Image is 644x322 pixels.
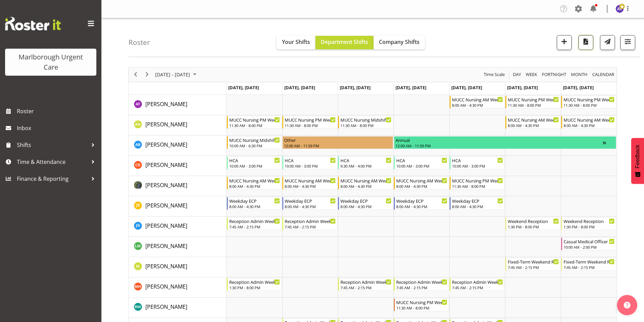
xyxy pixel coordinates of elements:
td: Margret Hall resource [129,277,226,298]
div: Jacinta Rangi"s event - Weekday ECP Begin From Wednesday, October 15, 2025 at 8:00:00 AM GMT+13:0... [338,197,393,210]
span: Roster [17,106,98,116]
a: [PERSON_NAME] [145,282,187,291]
div: 11:30 AM - 8:00 PM [508,102,559,108]
div: Andrew Brooks"s event - MUCC Nursing Midshift Begin From Monday, October 13, 2025 at 10:00:00 AM ... [227,136,282,149]
div: Gloria Varghese"s event - MUCC Nursing AM Weekday Begin From Monday, October 13, 2025 at 8:00:00 ... [227,177,282,190]
div: Casual Medical Officer Weekend [564,238,615,245]
div: 11:30 AM - 8:00 PM [564,102,615,108]
span: [PERSON_NAME] [145,263,187,270]
span: Finance & Reporting [17,174,88,184]
div: Cordelia Davies"s event - HCA Begin From Monday, October 13, 2025 at 10:00:00 AM GMT+13:00 Ends A... [227,156,282,169]
div: 10:00 AM - 2:00 PM [564,244,615,250]
div: Reception Admin Weekday AM [340,278,391,285]
span: Inbox [17,123,98,133]
span: [PERSON_NAME] [145,161,187,169]
div: Alysia Newman-Woods"s event - MUCC Nursing AM Weekends Begin From Saturday, October 18, 2025 at 8... [505,116,560,129]
div: 8:00 AM - 4:30 PM [396,204,447,209]
div: Reception Admin Weekday AM [229,218,280,224]
div: Cordelia Davies"s event - HCA Begin From Friday, October 17, 2025 at 10:00:00 AM GMT+13:00 Ends A... [450,156,505,169]
button: Time Scale [483,70,506,79]
div: 10:00 AM - 3:00 PM [396,163,447,169]
span: Feedback [635,145,641,168]
span: Shifts [17,140,88,150]
div: Margret Hall"s event - Reception Admin Weekday PM Begin From Monday, October 13, 2025 at 1:30:00 ... [227,278,282,291]
div: MUCC Nursing AM Weekends [508,116,559,123]
div: 12:00 AM - 11:59 PM [396,143,603,148]
div: Fixed-Term Weekend Reception [508,258,559,265]
a: [PERSON_NAME] [145,161,187,169]
div: HCA [396,157,447,164]
div: 7:45 AM - 2:15 PM [452,285,503,290]
a: [PERSON_NAME] [145,222,187,230]
span: [PERSON_NAME] [145,121,187,128]
span: Time Scale [483,70,505,79]
button: Timeline Week [525,70,539,79]
div: Margret Hall"s event - Reception Admin Weekday AM Begin From Friday, October 17, 2025 at 7:45:00 ... [450,278,505,291]
div: Margret Hall"s event - Reception Admin Weekday AM Begin From Thursday, October 16, 2025 at 7:45:0... [394,278,449,291]
div: Rachel Murphy"s event - MUCC Nursing PM Weekday Begin From Thursday, October 16, 2025 at 11:30:00... [394,298,449,311]
div: Andrew Brooks"s event - Annual Begin From Thursday, October 16, 2025 at 12:00:00 AM GMT+13:00 End... [394,136,616,149]
div: Weekday ECP [285,197,336,204]
div: 8:00 AM - 4:30 PM [396,183,447,189]
div: 8:00 AM - 4:30 PM [508,123,559,128]
div: Weekday ECP [396,197,447,204]
span: Time & Attendance [17,157,88,167]
div: Reception Admin Weekday PM [229,278,280,285]
div: MUCC Nursing PM Weekday [396,299,447,305]
span: [PERSON_NAME] [145,181,187,189]
a: [PERSON_NAME] [145,303,187,311]
td: Rachel Murphy resource [129,298,226,318]
a: [PERSON_NAME] [145,141,187,149]
div: Margret Hall"s event - Reception Admin Weekday AM Begin From Wednesday, October 15, 2025 at 7:45:... [338,278,393,291]
button: Company Shifts [374,36,425,49]
div: 7:45 AM - 2:15 PM [285,224,336,229]
span: Department Shifts [321,38,368,46]
div: MUCC Nursing AM Weekday [285,177,336,184]
a: [PERSON_NAME] [145,242,187,250]
td: Alysia Newman-Woods resource [129,115,226,135]
div: 11:30 AM - 8:00 PM [229,123,280,128]
div: 10:00 AM - 3:00 PM [452,163,503,169]
h4: Roster [128,39,150,46]
div: 9:30 AM - 4:00 PM [340,163,391,169]
div: HCA [452,157,503,164]
div: Agnes Tyson"s event - MUCC Nursing PM Weekends Begin From Sunday, October 19, 2025 at 11:30:00 AM... [561,96,616,108]
span: [DATE] - [DATE] [154,70,191,79]
div: 7:45 AM - 2:15 PM [508,265,559,270]
span: Fortnight [541,70,567,79]
td: Agnes Tyson resource [129,95,226,115]
div: MUCC Nursing AM Weekday [229,177,280,184]
div: Luqman Mohd Jani"s event - Casual Medical Officer Weekend Begin From Sunday, October 19, 2025 at ... [561,238,616,250]
a: [PERSON_NAME] [145,100,187,108]
div: 7:45 AM - 2:15 PM [564,265,615,270]
div: 11:30 AM - 8:00 PM [396,305,447,311]
td: Gloria Varghese resource [129,176,226,196]
div: Agnes Tyson"s event - MUCC Nursing PM Weekends Begin From Saturday, October 18, 2025 at 11:30:00 ... [505,96,560,108]
td: Andrew Brooks resource [129,135,226,156]
button: Download a PDF of the roster according to the set date range. [578,35,593,50]
button: Feedback - Show survey [631,138,644,184]
div: 8:00 AM - 4:30 PM [340,183,391,189]
div: 8:00 AM - 4:30 PM [229,204,280,209]
div: 12:00 AM - 11:59 PM [284,143,391,148]
div: MUCC Nursing AM Weekends [564,116,615,123]
div: Reception Admin Weekday AM [452,278,503,285]
td: Margie Vuto resource [129,257,226,277]
span: [PERSON_NAME] [145,303,187,311]
td: Josephine Godinez resource [129,217,226,237]
div: Jacinta Rangi"s event - Weekday ECP Begin From Thursday, October 16, 2025 at 8:00:00 AM GMT+13:00... [394,197,449,210]
span: [DATE], [DATE] [284,84,315,91]
div: MUCC Nursing Midshift [340,116,391,123]
div: HCA [285,157,336,164]
div: 8:00 AM - 4:30 PM [452,102,503,108]
div: 1:30 PM - 8:00 PM [508,224,559,229]
div: Gloria Varghese"s event - MUCC Nursing AM Weekday Begin From Tuesday, October 14, 2025 at 8:00:00... [282,177,337,190]
div: next period [141,68,153,82]
div: MUCC Nursing PM Weekends [564,96,615,103]
div: Alysia Newman-Woods"s event - MUCC Nursing PM Weekday Begin From Monday, October 13, 2025 at 11:3... [227,116,282,129]
div: 8:00 AM - 4:30 PM [564,123,615,128]
div: previous period [130,68,141,82]
td: Luqman Mohd Jani resource [129,237,226,257]
div: MUCC Nursing AM Weekday [452,96,503,103]
div: Josephine Godinez"s event - Weekend Reception Begin From Saturday, October 18, 2025 at 1:30:00 PM... [505,217,560,230]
